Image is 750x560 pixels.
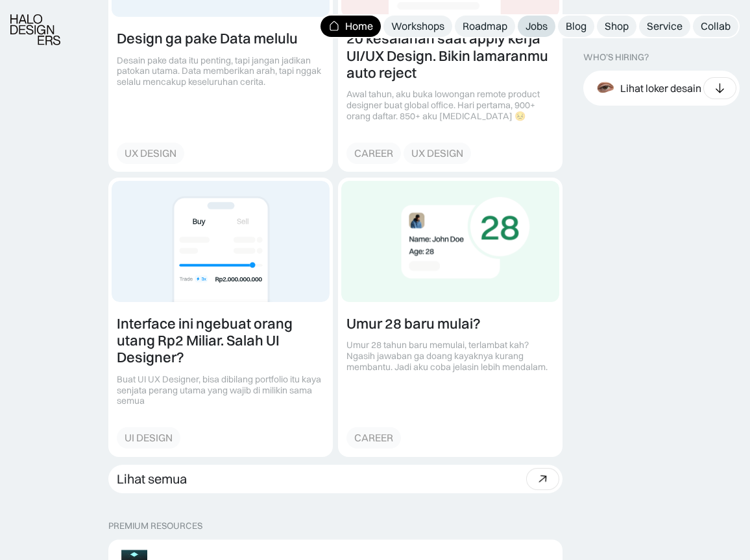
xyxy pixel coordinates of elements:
a: Roadmap [455,16,515,37]
div: Lihat loker desain [620,81,701,95]
a: Home [321,16,381,37]
a: Jobs [518,16,555,37]
div: WHO’S HIRING? [583,52,649,63]
div: Service [647,19,683,33]
a: Lihat semua [108,465,562,493]
a: Service [639,16,690,37]
a: Workshops [383,16,452,37]
div: Jobs [526,19,548,33]
a: Collab [693,16,738,37]
div: Blog [566,19,587,33]
div: Lihat semua [117,471,187,487]
div: Collab [701,19,731,33]
p: PREMIUM RESOURCES [108,520,562,531]
div: Home [345,19,373,33]
div: Shop [605,19,629,33]
div: Roadmap [463,19,507,33]
a: Shop [597,16,636,37]
div: Workshops [391,19,444,33]
a: Blog [558,16,594,37]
